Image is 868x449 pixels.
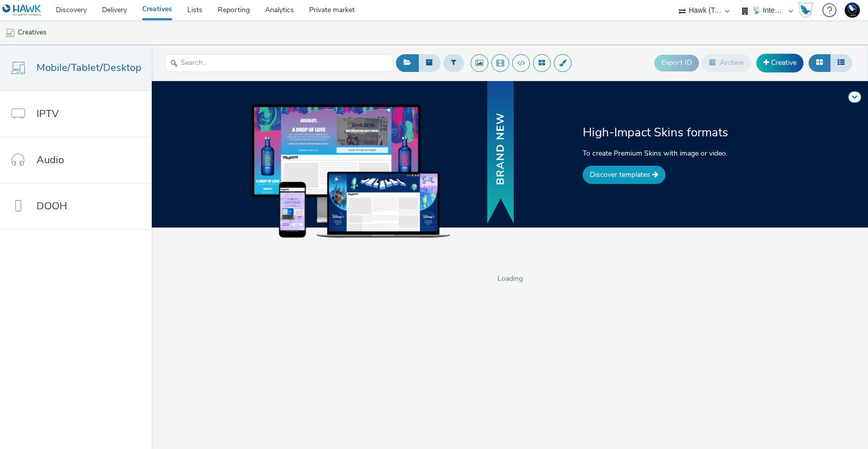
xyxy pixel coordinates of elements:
span: DOOH [37,199,67,213]
h2: High-Impact Skins formats [583,124,756,140]
span: Mobile/Tablet/Desktop [37,60,142,75]
img: Support Hawk [845,3,860,18]
button: Export ID [654,55,699,71]
span: IPTV [37,106,59,121]
span: Loading [152,274,868,284]
img: undefined Logo [3,4,42,17]
img: Hawk Academy [798,2,813,18]
span: Audio [37,153,64,167]
button: Grid [809,54,830,71]
a: Discover templates [583,166,665,184]
a: Creative [756,54,804,72]
img: banner with new text [485,80,516,226]
button: Table [830,54,852,71]
img: mobile [5,28,15,38]
input: Search... [165,54,393,72]
img: example of skins on dekstop, tablet and mobile devices [252,104,450,237]
p: To create Premium Skins with image or video. [583,148,756,159]
a: Hawk Academy [798,2,817,18]
button: Archive [702,54,751,71]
